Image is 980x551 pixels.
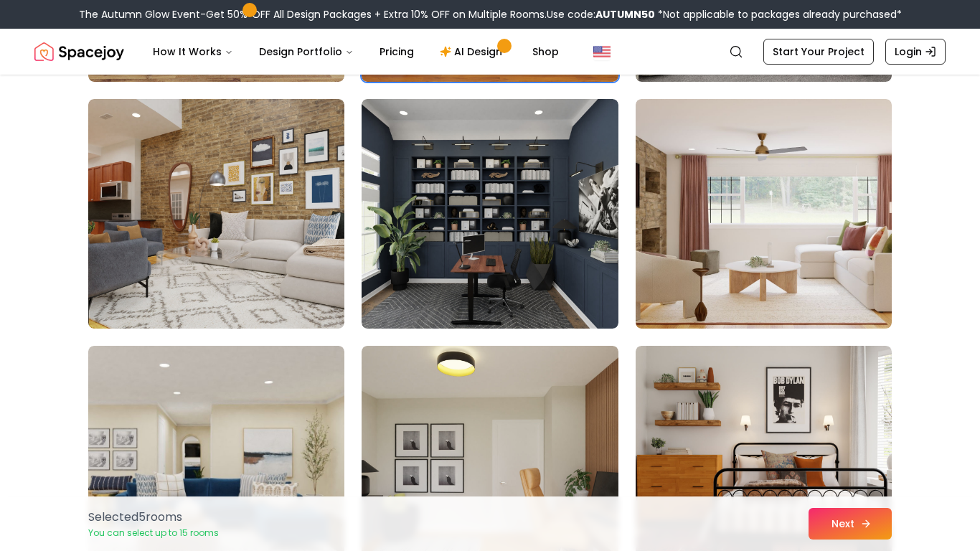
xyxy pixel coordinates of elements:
button: How It Works [141,37,245,66]
img: Room room-53 [362,99,618,329]
a: Shop [521,37,570,66]
img: Room room-54 [636,99,892,329]
div: The Autumn Glow Event-Get 50% OFF All Design Packages + Extra 10% OFF on Multiple Rooms. [79,7,902,22]
a: Spacejoy [34,37,124,66]
a: Start Your Project [763,39,874,65]
p: You can select up to 15 rooms [88,527,219,539]
a: AI Design [428,37,518,66]
nav: Global [34,29,946,75]
img: United States [593,43,611,60]
button: Design Portfolio [248,37,365,66]
p: Selected 5 room s [88,509,219,526]
span: Use code: [547,7,655,22]
b: AUTUMN50 [595,7,655,22]
a: Login [885,39,946,65]
span: *Not applicable to packages already purchased* [655,7,902,22]
nav: Main [141,37,570,66]
img: Spacejoy Logo [34,37,124,66]
img: Room room-52 [88,99,344,329]
a: Pricing [368,37,425,66]
button: Next [809,508,892,540]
